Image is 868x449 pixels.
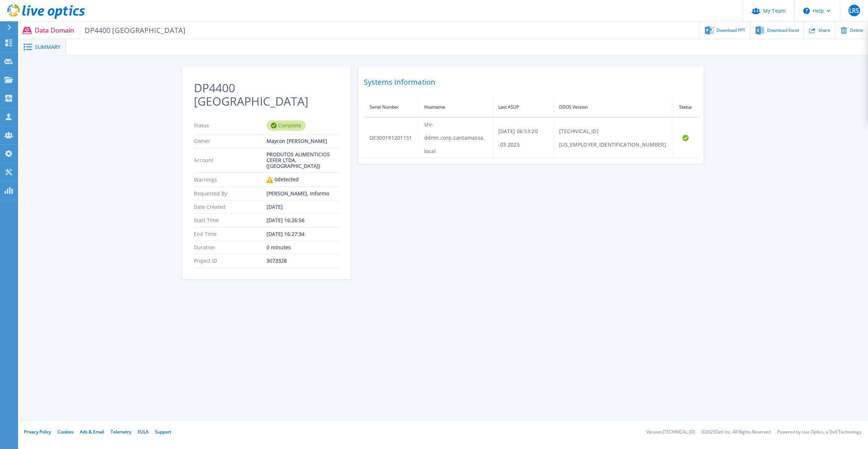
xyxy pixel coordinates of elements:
span: Download PPT [716,28,745,33]
p: End Time [194,231,267,237]
div: [DATE] [267,204,339,210]
td: DE300191201151 [364,117,418,158]
a: Telemetry [111,429,131,435]
p: Data Domain [35,26,186,34]
p: Start Time [194,217,267,223]
span: LRS [849,8,859,13]
span: Download Excel [767,28,799,33]
td: [TECHNICAL_ID][US_EMPLOYER_IDENTIFICATION_NUMBER] [553,117,673,158]
th: Last ASUP [492,97,553,117]
p: Account [194,152,267,169]
p: Warnings [194,177,267,183]
div: [DATE] 16:27:34 [267,231,339,237]
div: Maycon [PERSON_NAME] [267,138,339,144]
p: Requested By [194,191,267,196]
a: Cookies [58,429,73,435]
div: 3073328 [267,258,339,264]
div: [PERSON_NAME], Informo [267,191,339,196]
a: Privacy Policy [24,429,51,435]
div: 0 minutes [267,245,339,250]
p: Project ID [194,258,267,264]
p: Duration [194,245,267,250]
span: Summary [35,45,60,50]
th: Status [673,97,698,117]
h2: Systems Information [364,76,698,89]
td: [DATE] 06:53:20 -03 2025 [492,117,553,158]
li: Version: [TECHNICAL_ID] [646,430,695,435]
div: 0 detected [267,177,339,183]
span: DP4400 [GEOGRAPHIC_DATA] [80,26,186,34]
th: Hostname [418,97,492,117]
th: Serial Number [364,97,418,117]
p: Status [194,120,267,131]
div: [DATE] 16:26:56 [267,217,339,223]
a: EULA [138,429,149,435]
h2: DP4400 [GEOGRAPHIC_DATA] [194,81,339,108]
a: Support [155,429,171,435]
span: Delete [850,28,863,33]
span: Share [818,28,830,33]
td: srv-ddmn.corp.santamassa.local [418,117,492,158]
li: Powered by Live Optics, a Dell Technology [777,430,861,435]
p: Date Created [194,204,267,210]
div: Complete [267,120,306,131]
p: Owner [194,138,267,144]
div: PRODUTOS ALIMENTICIOS CEFER LTDA. ([GEOGRAPHIC_DATA]) [267,152,339,169]
th: DDOS Version [553,97,673,117]
a: Ads & Email [80,429,104,435]
li: © 2025 Dell Inc. All Rights Reserved [702,430,771,435]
